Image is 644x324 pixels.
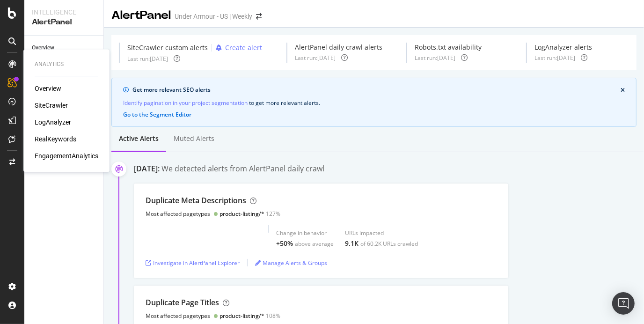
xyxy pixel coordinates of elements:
button: Investigate in AlertPanel Explorer [146,255,240,270]
div: Analytics [35,60,98,68]
div: AlertPanel daily crawl alerts [295,43,382,52]
a: Manage Alerts & Groups [255,259,327,267]
a: Overview [35,84,61,93]
div: 127% [220,210,280,218]
div: Duplicate Meta Descriptions [146,195,246,206]
div: LogAnalyzer alerts [534,43,592,52]
div: Last run: [DATE] [127,55,168,63]
div: Most affected pagetypes [146,210,210,218]
div: We detected alerts from AlertPanel daily crawl [161,163,324,174]
div: URLs impacted [345,229,418,237]
div: Robots.txt availability [415,43,482,52]
div: product-listing/* [220,210,264,218]
button: Create alert [212,43,262,53]
button: Go to the Segment Editor [123,111,191,118]
div: AlertPanel [111,7,171,23]
a: SiteCrawler [35,101,68,110]
div: Under Armour - US | Weekly [175,12,252,21]
div: Last run: [DATE] [415,54,455,62]
a: LogAnalyzer [35,118,71,127]
div: +50% [276,239,293,248]
div: info banner [111,78,637,127]
div: Change in behavior [276,229,334,237]
div: Overview [32,43,54,53]
a: RealKeywords [35,134,76,144]
div: 9.1K [345,239,359,248]
div: Active alerts [119,134,159,143]
a: Investigate in AlertPanel Explorer [146,259,240,267]
div: Get more relevant SEO alerts [132,86,621,94]
div: arrow-right-arrow-left [256,13,262,20]
div: [DATE]: [134,163,160,174]
div: Last run: [DATE] [295,54,336,62]
div: Open Intercom Messenger [612,292,635,315]
button: Manage Alerts & Groups [255,255,327,270]
div: Muted alerts [174,134,214,143]
div: Intelligence [32,7,96,17]
div: above average [295,240,334,248]
div: Duplicate Page Titles [146,297,219,308]
div: 108% [220,312,280,320]
div: Last run: [DATE] [534,54,575,62]
div: to get more relevant alerts . [123,98,625,108]
div: AlertPanel [32,17,96,28]
a: Identify pagination in your project segmentation [123,98,248,108]
div: SiteCrawler custom alerts [127,43,208,52]
div: of 60.2K URLs crawled [360,240,418,248]
a: Overview [32,43,97,53]
div: product-listing/* [220,312,264,320]
a: EngagementAnalytics [35,151,98,161]
div: Create alert [225,43,262,52]
div: Most affected pagetypes [146,312,210,320]
button: close banner [618,85,627,96]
